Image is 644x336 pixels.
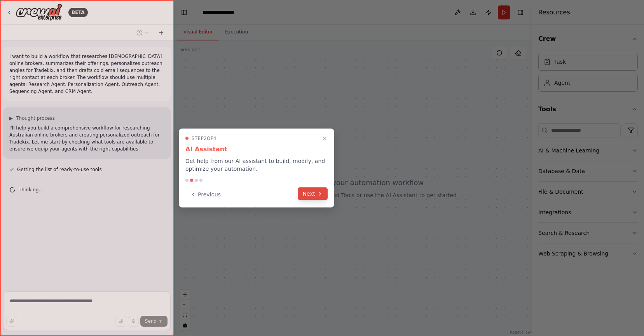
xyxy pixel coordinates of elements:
button: Next [298,187,328,200]
button: Previous [185,188,225,201]
p: Get help from our AI assistant to build, modify, and optimize your automation. [185,157,328,173]
h3: AI Assistant [185,145,328,154]
button: Close walkthrough [320,134,329,143]
button: Hide left sidebar [179,7,190,18]
span: Step 2 of 4 [192,135,216,142]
